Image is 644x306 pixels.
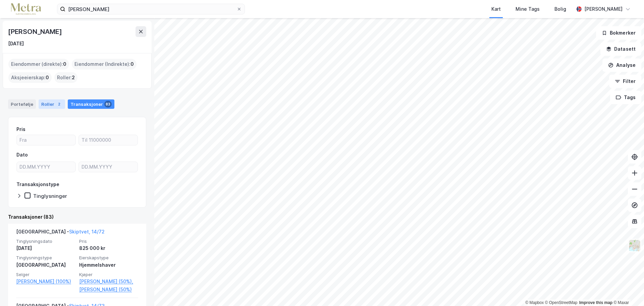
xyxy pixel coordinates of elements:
[554,5,566,13] div: Bolig
[79,238,138,244] span: Pris
[16,228,105,238] div: [GEOGRAPHIC_DATA] -
[56,101,62,107] div: 2
[16,125,25,133] div: Pris
[610,274,644,306] iframe: Chat Widget
[63,60,66,68] span: 0
[46,74,49,82] span: 0
[68,99,114,109] div: Transaksjoner
[79,135,138,145] input: Til 11000000
[16,277,75,286] a: [PERSON_NAME] (100%)
[33,193,67,199] div: Tinglysninger
[17,162,75,172] input: DD.MM.YYYY
[16,261,75,269] div: [GEOGRAPHIC_DATA]
[16,255,75,261] span: Tinglysningstype
[54,72,77,83] div: Roller :
[16,244,75,252] div: [DATE]
[525,300,544,305] a: Mapbox
[16,180,59,188] div: Transaksjonstype
[600,42,641,56] button: Datasett
[16,151,28,159] div: Dato
[39,99,65,109] div: Roller
[79,272,138,277] span: Kjøper
[79,277,138,286] a: [PERSON_NAME] (50%),
[545,300,578,305] a: OpenStreetMap
[72,59,137,70] div: Eiendommer (Indirekte) :
[8,72,52,83] div: Aksjeeierskap :
[602,58,641,72] button: Analyse
[16,272,75,277] span: Selger
[79,244,138,252] div: 825 000 kr
[579,300,612,305] a: Improve this map
[79,255,138,261] span: Eierskapstype
[69,229,105,234] a: Skiptvet, 14/72
[8,59,69,70] div: Eiendommer (direkte) :
[79,261,138,269] div: Hjemmelshaver
[8,213,146,221] div: Transaksjoner (83)
[609,75,641,88] button: Filter
[491,5,501,13] div: Kart
[610,274,644,306] div: Kontrollprogram for chat
[516,5,540,13] div: Mine Tags
[130,60,134,68] span: 0
[65,4,236,14] input: Søk på adresse, matrikkel, gårdeiere, leietakere eller personer
[584,5,623,13] div: [PERSON_NAME]
[8,26,63,37] div: [PERSON_NAME]
[79,162,138,172] input: DD.MM.YYYY
[72,74,75,82] span: 2
[11,3,41,15] img: metra-logo.256734c3b2bbffee19d4.png
[628,239,641,252] img: Z
[104,101,112,107] div: 83
[17,135,75,145] input: Fra
[596,26,641,40] button: Bokmerker
[79,286,138,294] a: [PERSON_NAME] (50%)
[8,99,36,109] div: Portefølje
[8,40,24,48] div: [DATE]
[610,91,641,104] button: Tags
[16,238,75,244] span: Tinglysningsdato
